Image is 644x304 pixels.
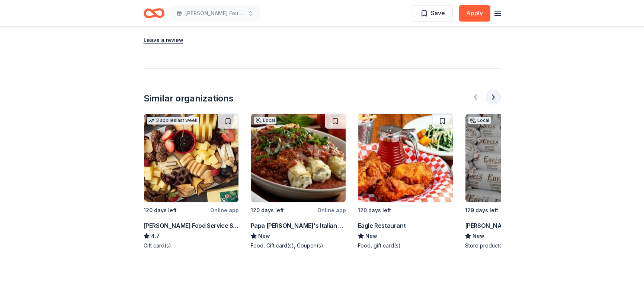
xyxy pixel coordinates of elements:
[151,232,160,240] span: 4.7
[144,221,239,230] div: [PERSON_NAME] Food Service Store
[413,5,453,22] button: Save
[465,206,498,215] div: 129 days left
[358,242,453,249] div: Food, gift card(s)
[144,36,183,45] button: Leave a review
[210,206,239,215] div: Online app
[185,9,245,18] span: [PERSON_NAME] Foundation for Educational Advancement (FFEA)
[465,242,560,249] div: Store products, gift box(es), clothes
[144,242,239,249] div: Gift card(s)
[147,117,199,124] div: 3 applies last week
[472,232,484,240] span: New
[170,6,260,21] button: [PERSON_NAME] Foundation for Educational Advancement (FFEA)
[365,232,377,240] span: New
[254,117,276,124] div: Local
[358,113,453,249] a: Image for Eagle Restaurant120 days leftEagle RestaurantNewFood, gift card(s)
[459,5,490,22] button: Apply
[358,221,406,230] div: Eagle Restaurant
[465,113,560,249] a: Image for Ebels General StoreLocal129 days leftOnline app[PERSON_NAME] General StoreNewStore prod...
[251,114,346,202] img: Image for Papa Vino's Italian Kitchen
[358,206,391,215] div: 120 days left
[144,93,234,104] div: Similar organizations
[358,114,453,202] img: Image for Eagle Restaurant
[144,206,177,215] div: 120 days left
[251,242,346,249] div: Food, Gift card(s), Coupon(s)
[144,113,239,249] a: Image for Gordon Food Service Store3 applieslast week120 days leftOnline app[PERSON_NAME] Food Se...
[431,8,445,18] span: Save
[144,4,164,22] a: Home
[465,221,552,230] div: [PERSON_NAME] General Store
[317,206,346,215] div: Online app
[251,206,284,215] div: 120 days left
[258,232,270,240] span: New
[468,117,491,124] div: Local
[465,114,560,202] img: Image for Ebels General Store
[251,113,346,249] a: Image for Papa Vino's Italian KitchenLocal120 days leftOnline appPapa [PERSON_NAME]'s Italian Kit...
[251,221,346,230] div: Papa [PERSON_NAME]'s Italian Kitchen
[144,114,238,202] img: Image for Gordon Food Service Store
